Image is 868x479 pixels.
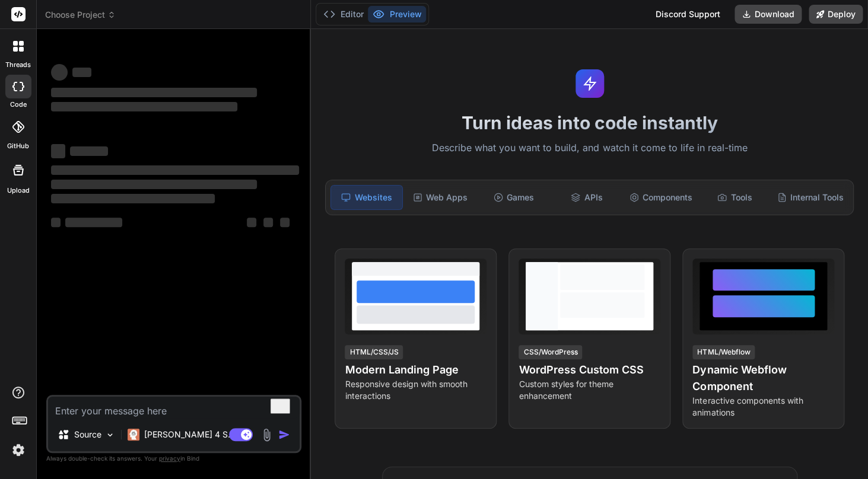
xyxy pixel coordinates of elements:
[368,6,426,23] button: Preview
[280,218,290,227] span: ‌
[519,362,660,378] h4: WordPress Custom CSS
[330,185,402,210] div: Websites
[772,185,848,210] div: Internal Tools
[263,218,273,227] span: ‌
[5,60,31,70] label: threads
[278,429,290,440] img: icon
[319,6,368,23] button: Editor
[74,429,101,440] p: Source
[247,218,256,227] span: ‌
[625,185,697,210] div: Components
[519,345,582,359] div: CSS/WordPress
[692,345,755,359] div: HTML/Webflow
[318,140,861,156] p: Describe what you want to build, and watch it come to life in real-time
[345,345,403,359] div: HTML/CSS/JS
[7,186,30,196] label: Upload
[51,64,68,81] span: ‌
[128,429,139,440] img: Claude 4 Sonnet
[105,430,115,440] img: Pick Models
[735,5,802,24] button: Download
[65,218,122,227] span: ‌
[551,185,622,210] div: APIs
[70,146,108,156] span: ‌
[8,440,28,460] img: settings
[48,397,300,418] textarea: To enrich screen reader interactions, please activate Accessibility in Grammarly extension settings
[159,455,180,462] span: privacy
[345,362,487,378] h4: Modern Landing Page
[7,141,29,151] label: GitHub
[700,185,770,210] div: Tools
[51,180,257,189] span: ‌
[45,9,116,21] span: Choose Project
[46,453,301,464] p: Always double-check its answers. Your in Bind
[51,88,257,97] span: ‌
[318,112,861,133] h1: Turn ideas into code instantly
[10,100,27,110] label: code
[478,185,549,210] div: Games
[51,144,65,158] span: ‌
[72,68,91,77] span: ‌
[648,5,727,24] div: Discord Support
[809,5,863,24] button: Deploy
[51,102,237,111] span: ‌
[345,378,487,402] p: Responsive design with smooth interactions
[144,429,233,440] p: [PERSON_NAME] 4 S..
[692,395,834,419] p: Interactive components with animations
[51,218,61,227] span: ‌
[692,362,834,395] h4: Dynamic Webflow Component
[519,378,660,402] p: Custom styles for theme enhancement
[260,428,274,442] img: attachment
[405,185,476,210] div: Web Apps
[51,194,215,203] span: ‌
[51,165,299,175] span: ‌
